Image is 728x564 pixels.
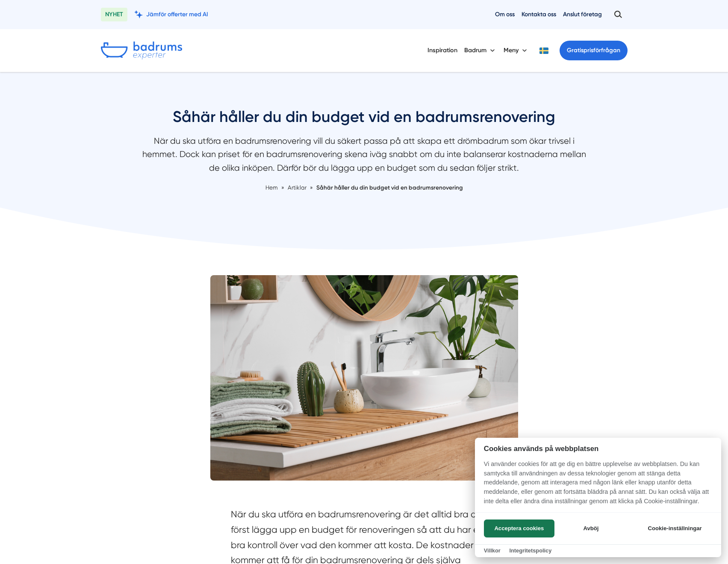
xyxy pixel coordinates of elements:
button: Cookie-inställningar [637,519,712,537]
a: Integritetspolicy [509,547,551,554]
a: Villkor [484,547,501,554]
button: Avböj [557,519,625,537]
p: Vi använder cookies för att ge dig en bättre upplevelse av webbplatsen. Du kan samtycka till anvä... [475,460,721,512]
h2: Cookies används på webbplatsen [475,445,721,453]
button: Acceptera cookies [484,519,554,537]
